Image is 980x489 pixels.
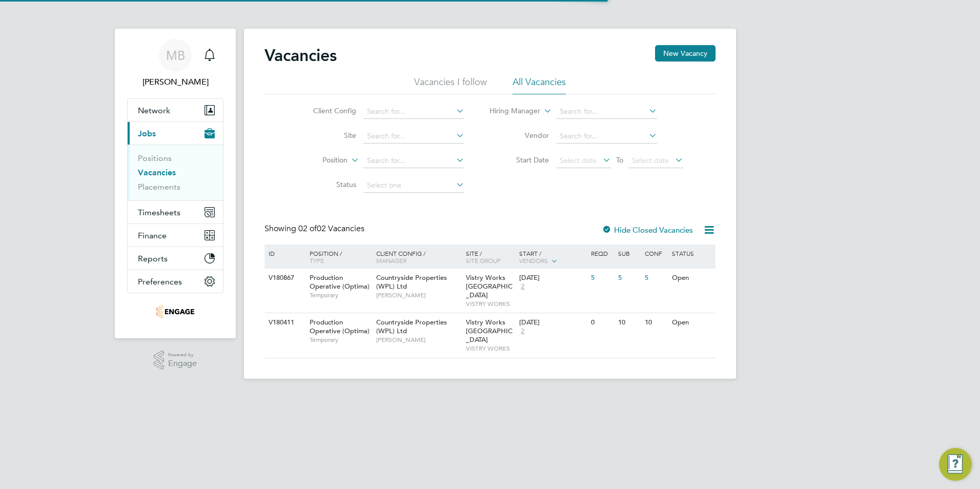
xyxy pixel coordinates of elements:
[669,269,714,288] div: Open
[310,336,371,344] span: Temporary
[519,282,526,291] span: 2
[166,49,185,62] span: MB
[642,244,669,262] div: Conf
[128,224,223,247] button: Finance
[297,131,356,140] label: Site
[655,45,716,62] button: New Vacancy
[519,318,586,327] div: [DATE]
[376,256,406,264] span: Manager
[519,327,526,336] span: 2
[669,244,714,262] div: Status
[289,155,348,166] label: Position
[414,76,487,94] li: Vacancies I follow
[138,153,172,163] a: Positions
[127,39,223,88] a: MB[PERSON_NAME]
[138,129,156,138] span: Jobs
[363,105,464,119] input: Search for...
[519,274,586,282] div: [DATE]
[138,208,180,217] span: Timesheets
[310,256,324,264] span: Type
[466,273,513,299] span: Vistry Works [GEOGRAPHIC_DATA]
[466,256,501,264] span: Site Group
[127,76,223,88] span: Maisie Boorman
[297,106,356,115] label: Client Config
[642,269,669,288] div: 5
[168,351,197,359] span: Powered by
[138,182,180,192] a: Placements
[310,291,371,299] span: Temporary
[266,313,302,332] div: V180411
[556,129,657,144] input: Search for...
[115,29,236,338] nav: Main navigation
[264,45,337,66] h2: Vacancies
[632,156,669,165] span: Select date
[156,303,195,320] img: optima-uk-logo-retina.png
[363,154,464,168] input: Search for...
[266,244,302,262] div: ID
[363,178,464,193] input: Select one
[376,318,447,335] span: Countryside Properties (WPL) Ltd
[616,269,642,288] div: 5
[481,106,540,116] label: Hiring Manager
[556,105,657,119] input: Search for...
[297,180,356,189] label: Status
[376,273,447,291] span: Countryside Properties (WPL) Ltd
[168,359,197,368] span: Engage
[588,244,615,262] div: Reqd
[616,313,642,332] div: 10
[138,106,170,115] span: Network
[138,168,176,177] a: Vacancies
[519,256,548,264] span: Vendors
[128,122,223,145] button: Jobs
[128,99,223,121] button: Network
[298,223,364,234] span: 02 Vacancies
[490,155,549,165] label: Start Date
[376,291,461,299] span: [PERSON_NAME]
[466,300,515,308] span: VISTRY WORKS
[374,244,463,269] div: Client Config /
[302,244,374,269] div: Position /
[939,448,972,481] button: Engage Resource Center
[266,269,302,288] div: V180867
[138,254,168,263] span: Reports
[463,244,517,269] div: Site /
[127,303,223,320] a: Go to home page
[128,201,223,223] button: Timesheets
[613,153,626,167] span: To
[264,223,366,234] div: Showing
[363,129,464,144] input: Search for...
[602,225,693,235] label: Hide Closed Vacancies
[138,277,182,287] span: Preferences
[310,318,370,335] span: Production Operative (Optima)
[560,156,597,165] span: Select date
[128,247,223,270] button: Reports
[376,336,461,344] span: [PERSON_NAME]
[154,351,197,370] a: Powered byEngage
[669,313,714,332] div: Open
[513,76,566,94] li: All Vacancies
[517,244,588,270] div: Start /
[466,344,515,353] span: VISTRY WORKS
[588,269,615,288] div: 5
[138,231,167,240] span: Finance
[642,313,669,332] div: 10
[128,145,223,200] div: Jobs
[490,131,549,140] label: Vendor
[128,270,223,293] button: Preferences
[310,273,370,291] span: Production Operative (Optima)
[298,223,317,234] span: 02 of
[616,244,642,262] div: Sub
[588,313,615,332] div: 0
[466,318,513,344] span: Vistry Works [GEOGRAPHIC_DATA]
